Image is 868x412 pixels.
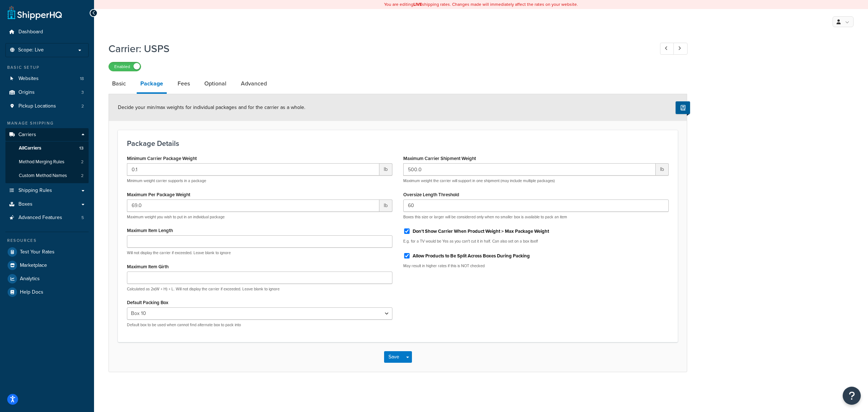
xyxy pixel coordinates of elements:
[403,263,669,269] p: May result in higher rates if this is NOT checked
[19,159,64,165] span: Method Merging Rules
[5,155,89,169] a: Method Merging Rules2
[18,29,43,35] span: Dashboard
[81,89,84,96] span: 3
[413,1,422,8] b: LIVE
[379,163,392,176] span: lb
[5,184,89,197] a: Shipping Rules
[676,101,690,114] button: Show Help Docs
[403,239,669,244] p: E.g. for a TV would be Yes as you can't cut it in half. Can also set on a box itself
[403,214,669,220] p: Boxes this size or larger will be considered only when no smaller box is available to pack an item
[20,249,55,255] span: Test Your Rates
[18,76,39,82] span: Websites
[5,155,89,169] li: Method Merging Rules
[127,192,190,197] label: Maximum Per Package Weight
[127,228,173,233] label: Maximum Item Length
[80,76,84,82] span: 18
[5,100,89,113] a: Pickup Locations2
[5,72,89,85] li: Websites
[379,199,392,212] span: lb
[673,43,688,55] a: Next Record
[5,286,89,299] a: Help Docs
[81,215,84,221] span: 5
[81,173,84,179] span: 2
[384,351,404,363] button: Save
[403,192,459,197] label: Oversize Length Threshold
[109,62,141,71] label: Enabled
[5,211,89,224] a: Advanced Features5
[20,276,40,282] span: Analytics
[5,25,89,39] a: Dashboard
[109,42,647,56] h1: Carrier: USPS
[127,300,168,305] label: Default Packing Box
[201,75,230,92] a: Optional
[656,163,669,176] span: lb
[5,100,89,113] li: Pickup Locations
[127,322,392,328] p: Default box to be used when cannot find alternate box to pack into
[5,128,89,142] a: Carriers
[109,75,129,92] a: Basic
[5,169,89,182] li: Custom Method Names
[127,178,392,184] p: Minimum weight carrier supports in a package
[81,103,84,109] span: 2
[20,289,43,295] span: Help Docs
[5,259,89,272] a: Marketplace
[5,120,89,126] div: Manage Shipping
[18,132,36,138] span: Carriers
[5,86,89,99] a: Origins3
[18,47,44,53] span: Scope: Live
[20,262,47,269] span: Marketplace
[127,156,197,161] label: Minimum Carrier Package Weight
[79,145,84,151] span: 13
[18,201,33,207] span: Boxes
[413,228,549,235] label: Don't Show Carrier When Product Weight > Max Package Weight
[137,75,167,94] a: Package
[18,89,35,96] span: Origins
[127,264,169,269] label: Maximum Item Girth
[118,104,305,111] span: Decide your min/max weights for individual packages and for the carrier as a whole.
[5,72,89,85] a: Websites18
[174,75,193,92] a: Fees
[413,253,530,259] label: Allow Products to Be Split Across Boxes During Packing
[18,215,62,221] span: Advanced Features
[660,43,674,55] a: Previous Record
[5,64,89,71] div: Basic Setup
[18,188,52,194] span: Shipping Rules
[5,272,89,285] a: Analytics
[237,75,271,92] a: Advanced
[127,250,392,256] p: Will not display the carrier if exceeded. Leave blank to ignore
[19,145,41,151] span: All Carriers
[5,128,89,183] li: Carriers
[127,286,392,292] p: Calculated as 2x(W + H) + L. Will not display the carrier if exceeded. Leave blank to ignore
[5,198,89,211] a: Boxes
[403,178,669,184] p: Maximum weight the carrier will support in one shipment (may include multiple packages)
[19,173,67,179] span: Custom Method Names
[5,86,89,99] li: Origins
[18,103,56,109] span: Pickup Locations
[127,214,392,220] p: Maximum weight you wish to put in an individual package
[5,169,89,182] a: Custom Method Names2
[5,237,89,244] div: Resources
[81,159,84,165] span: 2
[127,139,669,147] h3: Package Details
[5,211,89,224] li: Advanced Features
[5,245,89,258] a: Test Your Rates
[5,142,89,155] a: AllCarriers13
[843,387,861,405] button: Open Resource Center
[403,156,476,161] label: Maximum Carrier Shipment Weight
